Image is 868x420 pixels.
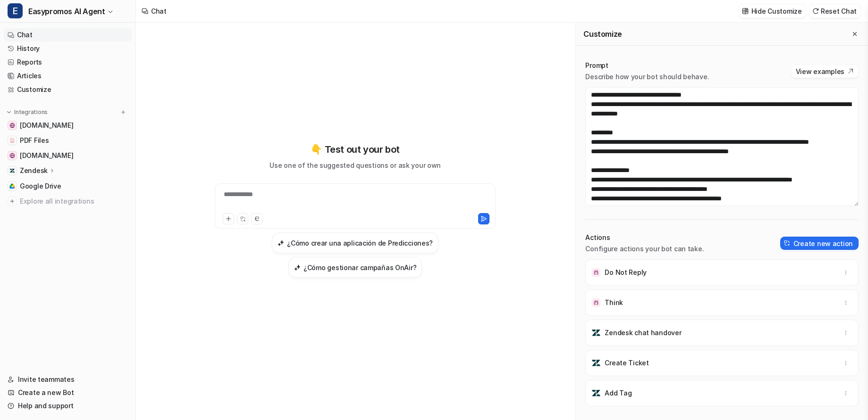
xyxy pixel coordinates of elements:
[591,328,601,338] img: Zendesk chat handover icon
[784,240,791,247] img: create-action-icon.svg
[591,268,601,277] img: Do Not Reply icon
[151,6,167,16] div: Chat
[270,160,441,170] p: Use one of the suggested questions or ask your own
[585,233,704,242] p: Actions
[591,388,601,398] img: Add Tag icon
[120,109,126,115] img: menu_add.svg
[605,328,681,338] p: Zendesk chat handover
[591,358,601,368] img: Create Ticket icon
[583,29,622,39] h2: Customize
[4,107,51,117] button: Integrations
[809,4,860,18] button: Reset Chat
[9,183,15,189] img: Google Drive
[4,119,132,132] a: easypromos-apiref.redoc.ly[DOMAIN_NAME]
[4,69,132,82] a: Articles
[294,264,301,271] img: ¿Cómo gestionar campañas OnAir?
[288,257,422,278] button: ¿Cómo gestionar campañas OnAir?¿Cómo gestionar campañas OnAir?
[28,5,105,18] span: Easypromos AI Agent
[585,244,704,254] p: Configure actions your bot can take.
[791,65,859,78] button: View examples
[8,3,23,18] span: E
[20,166,48,175] p: Zendesk
[4,28,132,41] a: Chat
[311,142,399,156] p: 👇 Test out your bot
[20,194,128,209] span: Explore all integrations
[605,358,649,368] p: Create Ticket
[4,195,132,208] a: Explore all integrations
[4,56,132,69] a: Reports
[4,149,132,162] a: www.easypromosapp.com[DOMAIN_NAME]
[9,168,15,173] img: Zendesk
[278,239,284,247] img: ¿Cómo crear una aplicación de Predicciones?
[20,136,49,145] span: PDF Files
[605,388,632,398] p: Add Tag
[780,237,859,250] button: Create new action
[751,6,802,16] p: Hide Customize
[4,386,132,399] a: Create a new Bot
[4,134,132,147] a: PDF FilesPDF Files
[4,42,132,55] a: History
[8,197,17,206] img: explore all integrations
[20,151,73,160] span: [DOMAIN_NAME]
[14,108,48,116] p: Integrations
[4,83,132,96] a: Customize
[605,268,647,277] p: Do Not Reply
[6,109,12,115] img: expand menu
[272,232,438,253] button: ¿Cómo crear una aplicación de Predicciones?¿Cómo crear una aplicación de Predicciones?
[287,238,433,248] h3: ¿Cómo crear una aplicación de Predicciones?
[303,263,416,272] h3: ¿Cómo gestionar campañas OnAir?
[4,399,132,412] a: Help and support
[849,28,860,40] button: Close flyout
[585,61,709,70] p: Prompt
[739,4,806,18] button: Hide Customize
[9,153,15,158] img: www.easypromosapp.com
[585,72,709,82] p: Describe how your bot should behave.
[591,298,601,307] img: Think icon
[4,373,132,386] a: Invite teammates
[20,181,61,191] span: Google Drive
[20,121,73,130] span: [DOMAIN_NAME]
[605,298,623,307] p: Think
[4,180,132,193] a: Google DriveGoogle Drive
[812,8,819,15] img: reset
[742,8,749,15] img: customize
[9,138,15,143] img: PDF Files
[9,123,15,128] img: easypromos-apiref.redoc.ly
